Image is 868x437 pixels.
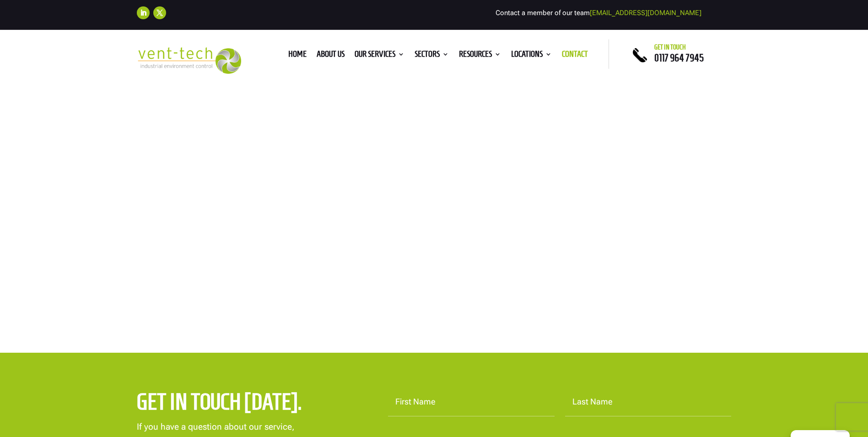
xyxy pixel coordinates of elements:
span: Get in touch [654,44,686,51]
h2: Get in touch [DATE]. [137,388,328,420]
a: Contact [562,51,588,61]
a: Home [288,51,307,61]
a: Resources [459,51,501,61]
a: Locations [511,51,552,61]
a: Follow on X [153,6,166,19]
a: [EMAIL_ADDRESS][DOMAIN_NAME] [590,9,701,17]
a: Follow on LinkedIn [137,6,150,19]
input: First Name [388,388,555,416]
a: 0117 964 7945 [654,52,704,63]
img: 2023-09-27T08_35_16.549ZVENT-TECH---Clear-background [137,47,242,74]
a: About us [317,51,345,61]
input: Last Name [565,388,732,416]
a: Our Services [355,51,404,61]
span: Contact a member of our team [496,9,701,17]
a: Sectors [415,51,449,61]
